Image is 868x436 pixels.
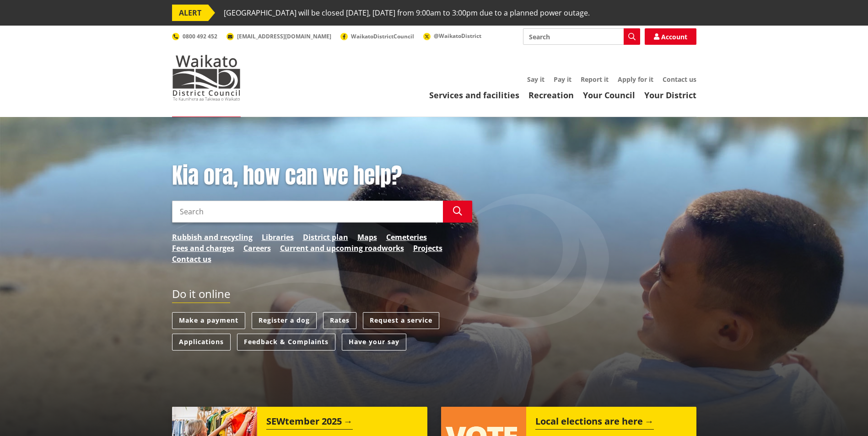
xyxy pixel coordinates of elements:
a: Account [645,28,696,45]
a: 0800 492 452 [172,32,217,40]
a: Libraries [262,232,294,243]
span: 0800 492 452 [183,32,217,40]
span: WaikatoDistrictCouncil [351,32,414,40]
a: Current and upcoming roadworks [280,243,404,254]
a: Fees and charges [172,243,234,254]
a: Apply for it [618,75,653,84]
a: Have your say [342,334,406,351]
a: Services and facilities [429,90,519,101]
span: @WaikatoDistrict [434,32,481,40]
h1: Kia ora, how can we help? [172,163,472,189]
a: WaikatoDistrictCouncil [340,32,414,40]
a: Pay it [554,75,571,84]
a: @WaikatoDistrict [423,32,481,40]
a: Make a payment [172,312,245,329]
a: Report it [581,75,609,84]
a: Rates [323,312,356,329]
a: Cemeteries [386,232,427,243]
input: Search input [523,28,640,45]
a: [EMAIL_ADDRESS][DOMAIN_NAME] [226,32,331,40]
h2: Local elections are here [535,416,654,430]
a: Request a service [363,312,439,329]
a: Your District [644,90,696,101]
a: District plan [303,232,348,243]
a: Register a dog [252,312,317,329]
h2: Do it online [172,287,230,303]
a: Recreation [528,90,574,101]
a: Say it [527,75,545,84]
a: Projects [413,243,442,254]
input: Search input [172,201,443,223]
img: Waikato District Council - Te Kaunihera aa Takiwaa o Waikato [172,55,241,101]
span: [GEOGRAPHIC_DATA] will be closed [DATE], [DATE] from 9:00am to 3:00pm due to a planned power outage. [224,5,590,21]
a: Rubbish and recycling [172,232,253,243]
h2: SEWtember 2025 [266,416,353,430]
a: Careers [243,243,271,254]
a: Your Council [583,90,635,101]
a: Maps [357,232,377,243]
a: Feedback & Complaints [237,334,335,351]
span: ALERT [172,5,208,21]
span: [EMAIL_ADDRESS][DOMAIN_NAME] [237,32,331,40]
a: Applications [172,334,231,351]
a: Contact us [663,75,696,84]
a: Contact us [172,254,211,265]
